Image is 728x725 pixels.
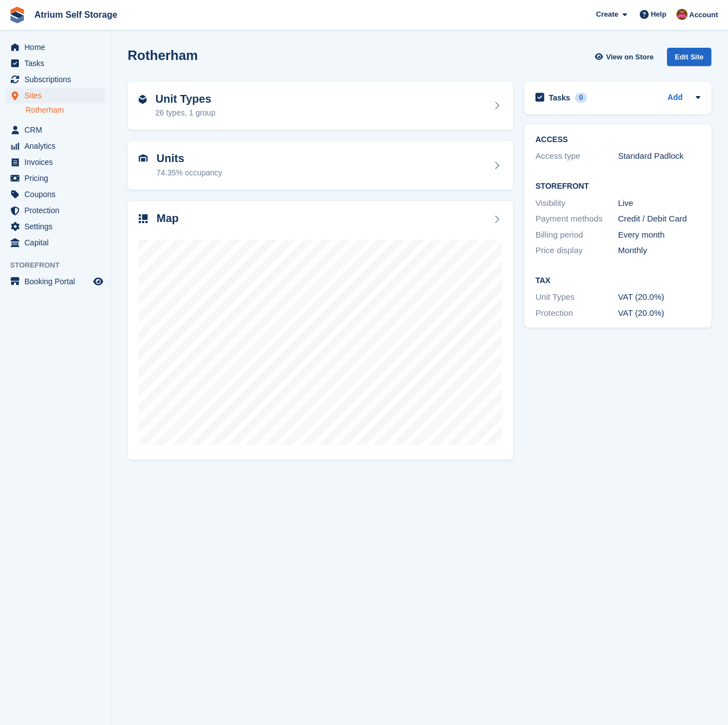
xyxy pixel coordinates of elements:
[128,201,513,460] a: Map
[24,39,91,55] span: Home
[24,203,91,218] span: Protection
[618,291,701,304] div: VAT (20.0%)
[24,219,91,234] span: Settings
[24,187,91,202] span: Coupons
[606,52,654,63] span: View on Store
[535,244,618,257] div: Price display
[6,88,105,103] a: menu
[92,275,105,288] a: Preview store
[24,72,91,87] span: Subscriptions
[6,122,105,138] a: menu
[6,219,105,234] a: menu
[6,203,105,218] a: menu
[24,170,91,186] span: Pricing
[6,56,105,71] a: menu
[155,107,215,119] div: 26 types, 1 group
[6,187,105,202] a: menu
[156,167,222,179] div: 74.35% occupancy
[128,48,198,63] h2: Rotherham
[6,154,105,170] a: menu
[667,48,711,66] div: Edit Site
[6,138,105,154] a: menu
[6,235,105,250] a: menu
[618,150,701,163] div: Standard Padlock
[618,307,701,320] div: VAT (20.0%)
[667,48,711,71] a: Edit Site
[651,9,666,20] span: Help
[139,154,148,162] img: unit-icn-7be61d7bf1b0ce9d3e12c5938cc71ed9869f7b940bace4675aadf7bd6d80202e.svg
[618,213,701,225] div: Credit / Debit Card
[535,182,700,191] h2: Storefront
[24,274,91,289] span: Booking Portal
[535,307,618,320] div: Protection
[689,9,718,21] span: Account
[6,170,105,186] a: menu
[139,95,146,104] img: unit-type-icn-2b2737a686de81e16bb02015468b77c625bbabd49415b5ef34ead5e3b44a266d.svg
[549,93,570,103] h2: Tasks
[596,9,618,20] span: Create
[575,93,588,103] div: 0
[618,197,701,210] div: Live
[535,135,700,144] h2: ACCESS
[593,48,658,66] a: View on Store
[139,214,148,223] img: map-icn-33ee37083ee616e46c38cad1a60f524a97daa1e2b2c8c0bc3eb3415660979fc1.svg
[24,235,91,250] span: Capital
[156,152,222,165] h2: Units
[6,39,105,55] a: menu
[24,154,91,170] span: Invoices
[6,72,105,87] a: menu
[618,244,701,257] div: Monthly
[668,92,683,104] a: Add
[128,141,513,190] a: Units 74.35% occupancy
[155,93,215,105] h2: Unit Types
[535,276,700,285] h2: Tax
[128,82,513,130] a: Unit Types 26 types, 1 group
[10,260,110,271] span: Storefront
[9,7,26,23] img: stora-icon-8386f47178a22dfd0bd8f6a31ec36ba5ce8667c1dd55bd0f319d3a0aa187defe.svg
[6,274,105,289] a: menu
[535,213,618,225] div: Payment methods
[618,229,701,241] div: Every month
[535,150,618,163] div: Access type
[24,88,91,103] span: Sites
[156,212,179,225] h2: Map
[535,229,618,241] div: Billing period
[676,9,687,20] img: Mark Rhodes
[26,105,105,115] a: Rotherham
[24,122,91,138] span: CRM
[535,291,618,304] div: Unit Types
[24,138,91,154] span: Analytics
[30,6,122,24] a: Atrium Self Storage
[535,197,618,210] div: Visibility
[24,56,91,71] span: Tasks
